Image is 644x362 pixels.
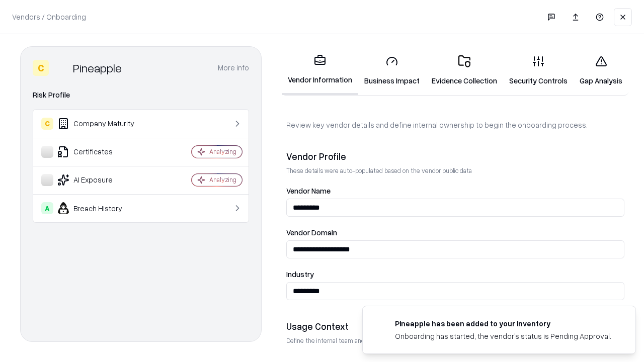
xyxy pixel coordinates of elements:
[41,118,162,130] div: Company Maturity
[395,318,611,329] div: Pineapple has been added to your inventory
[33,60,49,76] div: C
[218,59,249,77] button: More info
[286,166,624,175] p: These details were auto-populated based on the vendor public data
[574,47,628,94] a: Gap Analysis
[41,146,162,158] div: Certificates
[41,202,162,214] div: Breach History
[286,320,624,332] div: Usage Context
[286,120,624,130] p: Review key vendor details and define internal ownership to begin the onboarding process.
[358,47,426,94] a: Business Impact
[395,331,611,341] div: Onboarding has started, the vendor's status is Pending Approval.
[53,60,69,76] img: Pineapple
[282,46,358,95] a: Vendor Information
[286,336,624,345] p: Define the internal team and reason for using this vendor. This helps assess business relevance a...
[12,12,86,22] p: Vendors / Onboarding
[286,229,624,236] label: Vendor Domain
[33,89,249,101] div: Risk Profile
[209,147,236,156] div: Analyzing
[209,175,236,184] div: Analyzing
[41,118,53,130] div: C
[73,60,122,76] div: Pineapple
[286,150,624,162] div: Vendor Profile
[375,318,387,330] img: pineappleenergy.com
[286,187,624,195] label: Vendor Name
[426,47,503,94] a: Evidence Collection
[41,174,162,186] div: AI Exposure
[503,47,574,94] a: Security Controls
[41,202,53,214] div: A
[286,270,624,278] label: Industry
